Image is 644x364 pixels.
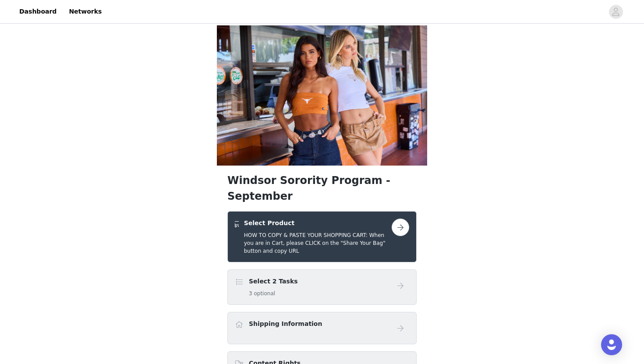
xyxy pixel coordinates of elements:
h5: 3 optional [249,290,298,297]
h4: Select 2 Tasks [249,277,298,286]
div: avatar [612,5,620,19]
a: Dashboard [14,2,62,21]
div: Select Product [227,211,417,262]
div: Select 2 Tasks [227,269,417,305]
div: Open Intercom Messenger [601,334,622,355]
h1: Windsor Sorority Program - September [227,173,417,204]
h4: Shipping Information [249,319,322,329]
a: Networks [64,2,107,21]
h4: Select Product [244,219,392,228]
h5: HOW TO COPY & PASTE YOUR SHOPPING CART: When you are in Cart, please CLICK on the "Share Your Bag... [244,231,392,255]
img: campaign image [217,25,427,166]
div: Shipping Information [227,312,417,344]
